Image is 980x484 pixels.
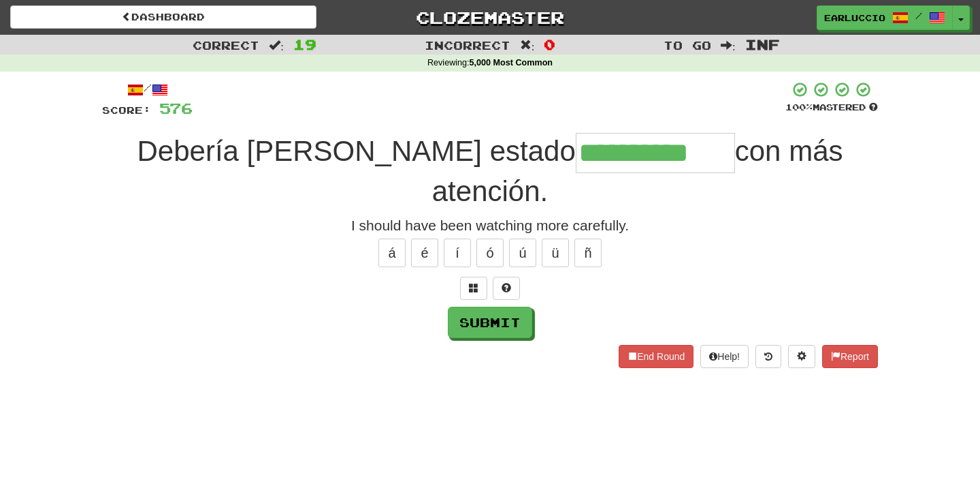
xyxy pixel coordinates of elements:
[102,104,151,116] span: Score:
[460,277,487,300] button: Switch sentence to multiple choice alt+p
[493,277,520,300] button: Single letter hint - you only get 1 per sentence and score half the points! alt+h
[509,239,536,267] button: ú
[10,5,316,29] a: Dashboard
[755,345,781,368] button: Round history (alt+y)
[574,239,602,267] button: ñ
[432,135,843,207] span: con más atención.
[269,40,284,51] span: :
[520,40,535,51] span: :
[425,38,510,52] span: Incorrect
[448,307,532,338] button: Submit
[664,38,711,52] span: To go
[619,345,693,368] button: End Round
[337,5,643,29] a: Clozemaster
[822,345,878,368] button: Report
[137,135,575,167] span: Debería [PERSON_NAME] estado
[745,36,780,52] span: Inf
[102,215,878,236] div: I should have been watching more carefully.
[785,102,813,112] span: 100 %
[915,11,922,20] span: /
[476,239,504,267] button: ó
[444,239,471,267] button: í
[824,12,885,24] span: Earluccio
[293,36,316,52] span: 19
[542,239,569,267] button: ü
[378,239,406,267] button: á
[470,58,553,67] strong: 5,000 Most Common
[785,102,878,114] div: Mastered
[544,36,555,52] span: 0
[193,38,259,52] span: Correct
[817,5,953,30] a: Earluccio /
[159,100,193,117] span: 576
[411,239,438,267] button: é
[700,345,749,368] button: Help!
[102,81,193,98] div: /
[721,40,736,51] span: :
